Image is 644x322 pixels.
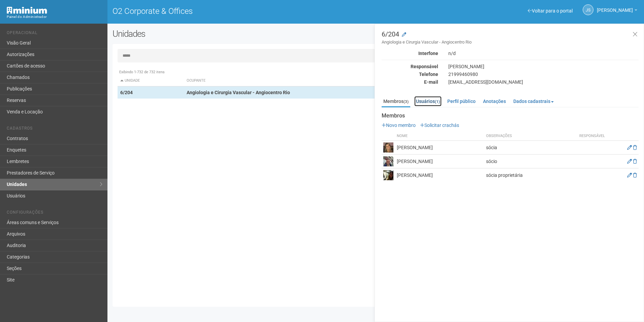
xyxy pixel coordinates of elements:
td: [PERSON_NAME] [395,155,484,168]
div: Responsável [377,63,443,70]
div: Painel do Administrador [7,14,102,20]
td: sócio [484,155,575,168]
div: Telefone [377,71,443,77]
img: user.png [383,156,393,166]
td: [PERSON_NAME] [395,141,484,155]
div: [EMAIL_ADDRESS][DOMAIN_NAME] [443,79,644,85]
h2: Unidades [112,29,326,39]
div: [PERSON_NAME] [443,63,644,70]
th: Nome [395,132,484,141]
img: user.png [383,170,393,180]
a: Perfil público [446,96,477,106]
a: Excluir membro [633,145,637,150]
li: Configurações [7,210,102,217]
th: Responsável [575,132,609,141]
td: sócia proprietária [484,168,575,182]
small: Angiologia e Cirurgia Vascular - Angiocentro Rio [382,39,639,45]
a: Anotações [481,96,508,106]
td: sócia [484,141,575,155]
div: n/d [443,50,644,56]
strong: 6/204 [120,90,133,95]
td: [PERSON_NAME] [395,168,484,182]
strong: Angiologia e Cirurgia Vascular - Angiocentro Rio [187,90,290,95]
a: JS [583,4,593,15]
a: Usuários(1) [414,96,442,106]
a: Modificar a unidade [402,31,406,38]
div: Exibindo 1-732 de 732 itens [118,69,634,75]
h1: O2 Corporate & Offices [112,7,371,16]
small: (1) [435,99,440,104]
li: Cadastros [7,126,102,133]
th: Unidade: activate to sort column descending [118,75,184,86]
div: 21999460980 [443,71,644,77]
li: Operacional [7,30,102,37]
a: [PERSON_NAME] [597,8,637,14]
th: Ocupante: activate to sort column ascending [184,75,412,86]
a: Voltar para o portal [528,8,573,14]
div: Interfone [377,50,443,56]
a: Excluir membro [633,159,637,164]
a: Editar membro [627,159,632,164]
a: Membros(3) [382,96,410,107]
img: Minium [7,7,47,14]
th: Observações [484,132,575,141]
a: Dados cadastrais [512,96,555,106]
a: Editar membro [627,172,632,178]
div: E-mail [377,79,443,85]
a: Solicitar crachás [420,123,459,128]
a: Novo membro [382,123,416,128]
small: (3) [404,99,409,104]
a: Excluir membro [633,172,637,178]
h3: 6/204 [382,31,639,45]
strong: Membros [382,113,639,119]
a: Editar membro [627,145,632,150]
img: user.png [383,142,393,153]
span: Jeferson Souza [597,1,633,13]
